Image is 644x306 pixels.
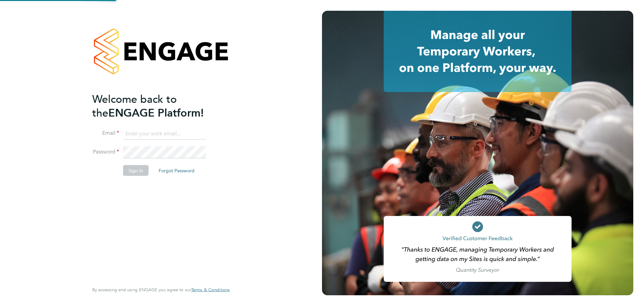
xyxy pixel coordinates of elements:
span: Welcome back to the [92,92,177,119]
label: Password [92,148,119,156]
a: Terms & Conditions [191,287,230,293]
h2: ENGAGE Platform! [92,92,223,120]
input: Enter your work email... [123,128,206,140]
button: Sign In [123,165,149,176]
span: Terms & Conditions [191,287,230,293]
span: By accessing and using ENGAGE you agree to our [92,287,230,293]
label: Email [92,130,119,137]
button: Forgot Password [153,165,200,176]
